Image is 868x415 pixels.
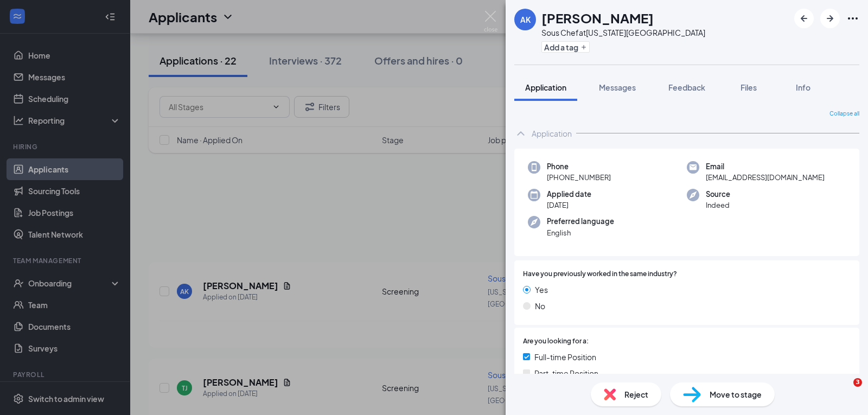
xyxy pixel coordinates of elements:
[580,44,587,50] svg: Plus
[706,161,825,172] span: Email
[547,172,611,183] span: [PHONE_NUMBER]
[820,9,840,28] button: ArrowRight
[797,12,810,25] svg: ArrowLeftNew
[831,378,857,404] iframe: Intercom live chat
[541,9,654,27] h1: [PERSON_NAME]
[706,172,825,183] span: [EMAIL_ADDRESS][DOMAIN_NAME]
[599,82,636,92] span: Messages
[547,161,611,172] span: Phone
[829,110,859,118] span: Collapse all
[547,216,614,227] span: Preferred language
[535,300,545,312] span: No
[824,12,837,25] svg: ArrowRight
[535,284,548,296] span: Yes
[514,127,527,140] svg: ChevronUp
[534,367,598,379] span: Part-time Position
[547,200,591,210] span: [DATE]
[796,82,810,92] span: Info
[541,27,705,38] div: Sous Chef at [US_STATE][GEOGRAPHIC_DATA]
[541,41,590,53] button: PlusAdd a tag
[741,82,757,92] span: Files
[624,388,648,400] span: Reject
[706,189,730,200] span: Source
[523,269,677,279] span: Have you previously worked in the same industry?
[525,82,566,92] span: Application
[668,82,705,92] span: Feedback
[547,189,591,200] span: Applied date
[534,351,596,363] span: Full-time Position
[523,336,589,347] span: Are you looking for a:
[710,388,762,400] span: Move to stage
[794,9,814,28] button: ArrowLeftNew
[853,378,862,387] span: 3
[547,227,614,238] span: English
[532,128,572,139] div: Application
[706,200,730,210] span: Indeed
[520,14,531,25] div: AK
[846,12,859,25] svg: Ellipses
